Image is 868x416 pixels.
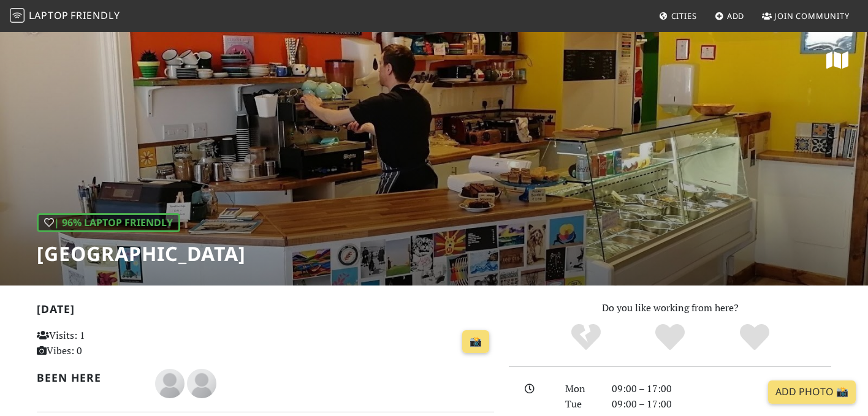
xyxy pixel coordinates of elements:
span: Andrew Micklethwaite [155,376,187,389]
span: Join Community [774,10,850,21]
h2: Been here [37,371,140,384]
img: blank-535327c66bd565773addf3077783bbfce4b00ec00e9fd257753287c682c7fa38.png [187,369,216,398]
span: Laptop [29,9,69,22]
div: 09:00 – 17:00 [604,381,839,397]
a: LaptopFriendly LaptopFriendly [10,6,120,27]
span: L J [187,376,216,389]
div: Definitely! [712,322,797,353]
img: LaptopFriendly [10,8,25,23]
div: No [544,322,628,353]
div: | 96% Laptop Friendly [37,213,180,233]
a: Add [710,5,750,27]
div: Yes [628,322,712,353]
div: Mon [558,381,604,397]
img: blank-535327c66bd565773addf3077783bbfce4b00ec00e9fd257753287c682c7fa38.png [155,369,185,398]
p: Visits: 1 Vibes: 0 [37,328,180,359]
span: Friendly [70,9,120,22]
h2: [DATE] [37,303,494,320]
a: Cities [654,5,702,27]
a: Add Photo 📸 [768,380,856,404]
p: Do you like working from here? [509,300,831,316]
div: 09:00 – 17:00 [604,396,839,412]
span: Add [727,10,745,21]
a: Join Community [757,5,855,27]
h1: [GEOGRAPHIC_DATA] [37,242,246,265]
div: Tue [558,396,604,412]
span: Cities [671,10,697,21]
a: 📸 [462,330,489,354]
